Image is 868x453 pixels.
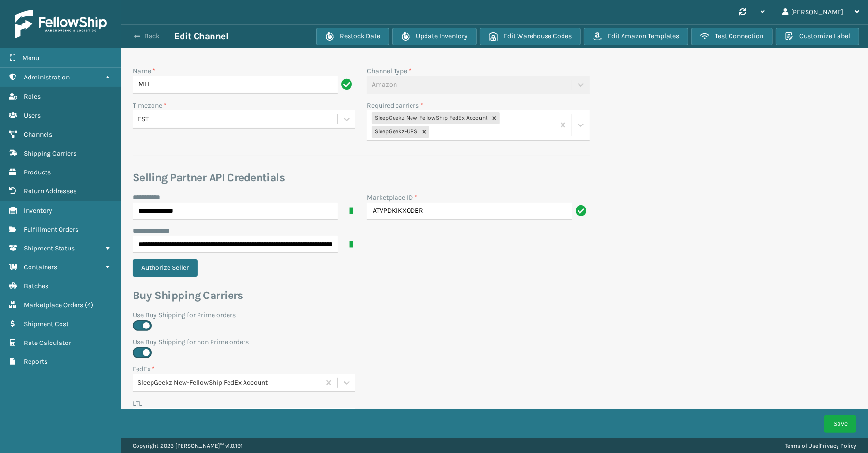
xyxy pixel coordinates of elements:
button: Restock Date [316,28,389,45]
a: Authorize Seller [133,264,203,272]
span: Menu [22,54,39,62]
span: Administration [24,73,70,81]
span: Channels [24,130,52,139]
label: Marketplace ID [367,192,417,203]
label: Name [133,66,155,76]
span: Rate Calculator [24,339,71,347]
span: Fulfillment Orders [24,225,78,234]
span: Reports [24,358,47,366]
h3: Edit Channel [174,31,228,42]
button: Save [824,415,856,433]
span: Shipment Status [24,244,75,252]
img: logo [15,10,107,39]
span: Containers [24,263,57,271]
p: Copyright 2023 [PERSON_NAME]™ v 1.0.191 [133,438,243,453]
label: Required carriers [367,100,423,110]
button: Back [130,32,174,41]
span: Batches [24,282,48,290]
label: LTL [133,398,142,408]
button: Test Connection [691,28,773,45]
button: Customize Label [776,28,859,45]
span: ( 4 ) [85,301,93,309]
span: Return Addresses [24,187,76,195]
span: Inventory [24,206,52,215]
span: Products [24,168,51,176]
span: Shipment Cost [24,320,69,328]
label: Channel Type [367,66,411,76]
h3: Selling Partner API Credentials [133,171,590,185]
div: | [785,438,856,453]
a: Terms of Use [785,442,818,449]
label: FedEx [133,364,155,374]
div: SleepGeekz New-FellowShip FedEx Account [372,112,489,124]
label: Timezone [133,100,167,110]
span: Roles [24,93,41,101]
span: Shipping Carriers [24,149,76,157]
div: EST [137,114,338,125]
button: Authorize Seller [133,259,198,277]
label: Use Buy Shipping for Prime orders [133,310,590,320]
h3: Buy Shipping Carriers [133,288,590,303]
button: Edit Amazon Templates [584,28,688,45]
div: SleepGeekz New-FellowShip FedEx Account [137,378,321,388]
div: SleepGeekz-UPS [372,126,419,138]
label: Use Buy Shipping for non Prime orders [133,337,590,347]
button: Edit Warehouse Codes [480,28,581,45]
span: Users [24,111,41,120]
span: Marketplace Orders [24,301,83,309]
a: Privacy Policy [820,442,856,449]
button: Update Inventory [392,28,477,45]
